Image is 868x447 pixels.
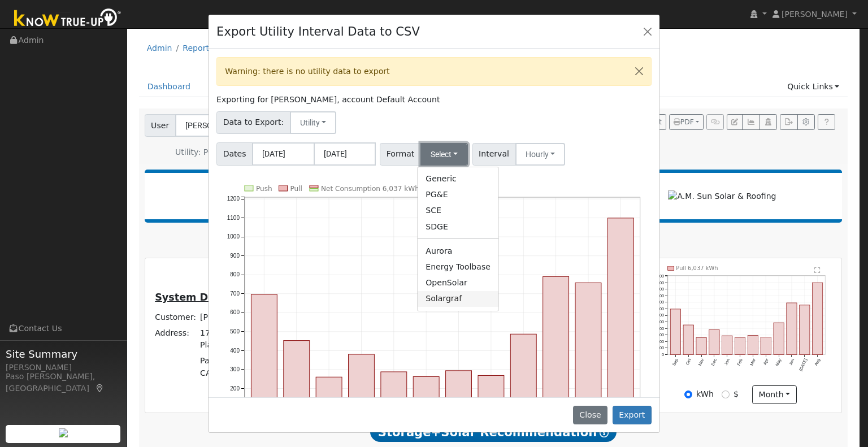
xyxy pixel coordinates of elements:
[216,142,253,166] span: Dates
[418,171,498,187] a: Generic
[216,57,652,86] div: Warning: there is no utility data to export
[381,372,407,427] rect: onclick=""
[230,253,240,259] text: 900
[608,218,634,427] rect: onclick=""
[256,185,272,193] text: Push
[230,328,240,335] text: 500
[418,203,498,219] a: SCE
[230,385,240,392] text: 200
[290,185,302,193] text: Pull
[418,219,498,235] a: SDGE
[316,377,342,426] rect: onclick=""
[230,366,240,372] text: 300
[446,371,472,427] rect: onclick=""
[575,283,601,427] rect: onclick=""
[380,143,421,166] span: Format
[227,196,240,202] text: 1200
[478,376,504,427] rect: onclick=""
[290,111,337,134] button: Utility
[413,377,439,427] rect: onclick=""
[613,406,652,425] button: Export
[418,291,498,307] a: Solargraf
[573,406,607,425] button: Close
[216,111,290,134] span: Data to Export:
[227,233,240,240] text: 1000
[420,143,468,166] button: Select
[543,276,569,426] rect: onclick=""
[418,275,498,290] a: OpenSolar
[418,259,498,275] a: Energy Toolbase
[418,187,498,203] a: PG&E
[321,185,419,193] text: Net Consumption 6,037 kWh
[349,354,375,427] rect: onclick=""
[627,58,651,85] button: Close
[230,310,240,316] text: 600
[472,143,516,166] span: Interval
[230,290,240,297] text: 700
[230,348,240,354] text: 400
[227,215,240,221] text: 1100
[284,341,310,427] rect: onclick=""
[418,243,498,259] a: Aurora
[216,94,440,106] label: Exporting for [PERSON_NAME], account Default Account
[640,23,656,39] button: Close
[230,272,240,278] text: 800
[510,334,536,426] rect: onclick=""
[216,23,420,41] h4: Export Utility Interval Data to CSV
[251,294,277,427] rect: onclick=""
[515,143,566,166] button: Hourly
